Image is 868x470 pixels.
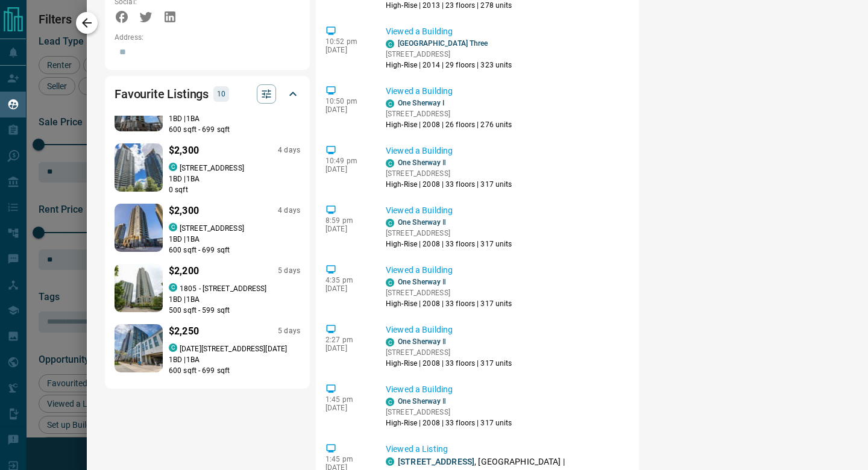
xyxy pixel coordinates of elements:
div: condos.ca [386,457,394,466]
p: 1 BD | 1 BA [169,174,300,184]
a: Favourited listing$2,3004 dayscondos.ca[STREET_ADDRESS]1BD |1BA0 sqft [115,141,300,195]
p: High-Rise | 2008 | 26 floors | 276 units [386,119,512,130]
a: [STREET_ADDRESS] [398,457,474,466]
p: [STREET_ADDRESS] [180,223,244,234]
p: [STREET_ADDRESS] [386,287,512,298]
p: [DATE] [325,344,368,352]
p: 1:45 pm [325,455,368,463]
p: [DATE] [325,105,368,114]
div: condos.ca [169,223,177,231]
p: High-Rise | 2008 | 33 floors | 317 units [386,298,512,309]
div: condos.ca [386,99,394,108]
p: High-Rise | 2008 | 33 floors | 317 units [386,239,512,249]
p: $2,250 [169,324,199,339]
p: 1 BD | 1 BA [169,113,300,124]
p: [DATE] [325,46,368,54]
div: Favourite Listings10 [115,80,300,108]
p: [STREET_ADDRESS] [386,407,512,418]
p: Viewed a Building [386,85,624,98]
p: 600 sqft - 699 sqft [169,245,300,255]
p: Viewed a Building [386,145,624,157]
a: Favourited listing$2,3004 dayscondos.ca[STREET_ADDRESS]1BD |1BA600 sqft - 699 sqft [115,201,300,255]
p: 4 days [278,205,300,216]
a: One Sherway Ⅱ [398,397,446,406]
p: 5 days [278,326,300,336]
p: Address: [115,32,300,43]
div: condos.ca [386,338,394,346]
a: One Sherway Ⅱ [398,218,446,227]
p: Viewed a Building [386,25,624,38]
p: [STREET_ADDRESS] [386,108,512,119]
p: [STREET_ADDRESS] [386,347,512,358]
p: 600 sqft - 699 sqft [169,124,300,135]
p: [STREET_ADDRESS] [386,49,512,60]
p: 1 BD | 1 BA [169,234,300,245]
p: 8:59 pm [325,216,368,225]
div: condos.ca [386,278,394,287]
p: 10:50 pm [325,97,368,105]
p: Viewed a Building [386,383,624,396]
a: Favourited listing$2,2505 dayscondos.ca[DATE][STREET_ADDRESS][DATE]1BD |1BA600 sqft - 699 sqft [115,322,300,376]
p: High-Rise | 2008 | 33 floors | 317 units [386,418,512,428]
p: $2,200 [169,264,199,278]
a: One Sherway Ⅱ [398,278,446,286]
div: condos.ca [169,343,177,352]
p: 10:49 pm [325,157,368,165]
a: Favourited listing$2,2005 dayscondos.ca1805 - [STREET_ADDRESS]1BD |1BA500 sqft - 599 sqft [115,262,300,316]
p: [STREET_ADDRESS] [386,168,512,179]
div: condos.ca [169,283,177,292]
p: High-Rise | 2008 | 33 floors | 317 units [386,358,512,369]
p: High-Rise | 2014 | 29 floors | 323 units [386,60,512,70]
p: Viewed a Listing [386,443,624,456]
p: [DATE] [325,284,368,293]
p: Viewed a Building [386,264,624,277]
img: Favourited listing [106,324,171,372]
p: Viewed a Building [386,204,624,217]
div: condos.ca [169,163,177,171]
p: 1:45 pm [325,395,368,404]
p: [DATE] [325,225,368,233]
a: [GEOGRAPHIC_DATA] Three [398,39,488,48]
img: Favourited listing [98,143,179,192]
p: 1 BD | 1 BA [169,294,300,305]
p: High-Rise | 2008 | 33 floors | 317 units [386,179,512,190]
p: 4:35 pm [325,276,368,284]
a: One Sherway I [398,99,444,107]
p: 1805 - [STREET_ADDRESS] [180,283,267,294]
p: 10:52 pm [325,37,368,46]
div: condos.ca [386,398,394,406]
p: 10 [217,87,225,101]
p: $2,300 [169,143,199,158]
h2: Favourite Listings [115,84,209,104]
img: Favourited listing [102,204,175,252]
a: One Sherway Ⅱ [398,158,446,167]
p: 0 sqft [169,184,300,195]
p: 2:27 pm [325,336,368,344]
p: [DATE] [325,404,368,412]
p: 600 sqft - 699 sqft [169,365,300,376]
p: 1 BD | 1 BA [169,354,300,365]
p: Viewed a Building [386,324,624,336]
p: 500 sqft - 599 sqft [169,305,300,316]
p: 4 days [278,145,300,155]
p: [DATE] [325,165,368,174]
p: [STREET_ADDRESS] [386,228,512,239]
img: Favourited listing [100,264,177,312]
div: condos.ca [386,159,394,168]
p: [STREET_ADDRESS] [180,163,244,174]
div: condos.ca [386,219,394,227]
p: 5 days [278,266,300,276]
div: condos.ca [386,40,394,48]
a: One Sherway Ⅱ [398,337,446,346]
p: $2,300 [169,204,199,218]
p: [DATE][STREET_ADDRESS][DATE] [180,343,287,354]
